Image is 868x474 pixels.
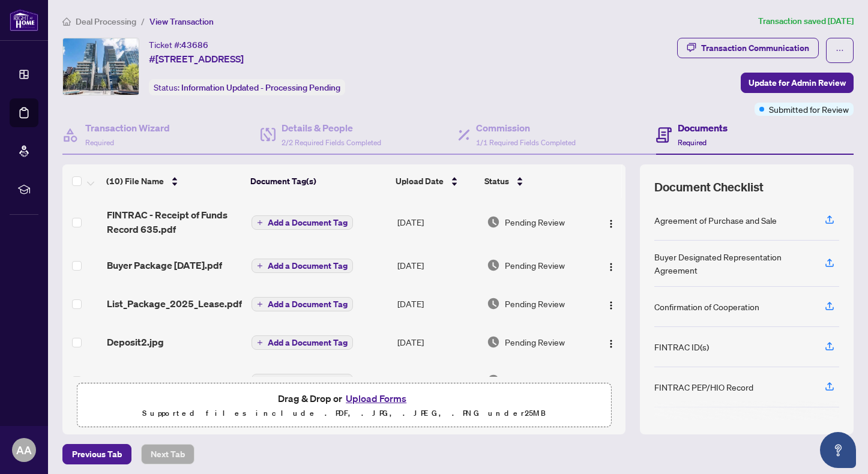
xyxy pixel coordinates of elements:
[487,374,500,387] img: Document Status
[252,335,353,350] button: Add a Document Tag
[677,38,819,58] button: Transaction Communication
[391,164,480,198] th: Upload Date
[252,373,353,389] button: Add a Document Tag
[606,262,616,272] img: Logo
[268,377,348,385] span: Add a Document Tag
[246,164,391,198] th: Document Tag(s)
[484,175,509,188] span: Status
[141,14,145,28] li: /
[268,218,348,227] span: Add a Document Tag
[654,380,753,394] div: FINTRAC PEP/HIO Record
[393,323,482,361] td: [DATE]
[601,332,621,352] button: Logo
[701,38,809,58] div: Transaction Communication
[278,391,410,406] span: Drag & Drop or
[62,444,131,464] button: Previous Tab
[487,335,500,349] img: Document Status
[101,164,246,198] th: (10) File Name
[505,374,565,387] span: Pending Review
[601,256,621,275] button: Logo
[749,73,846,92] span: Update for Admin Review
[257,340,263,346] span: plus
[107,258,222,272] span: Buyer Package [DATE].pdf
[487,215,500,229] img: Document Status
[107,335,164,349] span: Deposit2.jpg
[252,374,353,388] button: Add a Document Tag
[654,214,777,227] div: Agreement of Purchase and Sale
[149,52,244,66] span: #[STREET_ADDRESS]
[181,40,208,50] span: 43686
[487,259,500,272] img: Document Status
[252,296,353,312] button: Add a Document Tag
[758,14,854,28] article: Transaction saved [DATE]
[106,175,164,188] span: (10) File Name
[393,284,482,323] td: [DATE]
[836,46,844,55] span: ellipsis
[741,73,854,93] button: Update for Admin Review
[487,297,500,310] img: Document Status
[606,301,616,310] img: Logo
[282,138,381,147] span: 2/2 Required Fields Completed
[476,138,576,147] span: 1/1 Required Fields Completed
[257,220,263,226] span: plus
[654,179,764,196] span: Document Checklist
[601,294,621,313] button: Logo
[77,383,610,428] span: Drag & Drop orUpload FormsSupported files include .PDF, .JPG, .JPEG, .PNG under25MB
[606,339,616,349] img: Logo
[252,297,353,311] button: Add a Document Tag
[141,444,194,464] button: Next Tab
[601,212,621,232] button: Logo
[252,258,353,274] button: Add a Document Tag
[393,361,482,400] td: [DATE]
[678,121,728,135] h4: Documents
[601,371,621,390] button: Logo
[342,391,410,406] button: Upload Forms
[252,215,353,230] button: Add a Document Tag
[606,219,616,229] img: Logo
[257,301,263,307] span: plus
[62,17,71,26] span: home
[63,38,139,95] img: IMG-C12283903_1.jpg
[282,121,381,135] h4: Details & People
[654,300,759,313] div: Confirmation of Cooperation
[769,103,849,116] span: Submitted for Review
[505,215,565,229] span: Pending Review
[149,79,345,95] div: Status:
[107,373,169,388] span: Deposit1.jpeg
[10,9,38,31] img: logo
[393,246,482,284] td: [DATE]
[181,82,340,93] span: Information Updated - Processing Pending
[85,138,114,147] span: Required
[820,432,856,468] button: Open asap
[107,208,242,236] span: FINTRAC - Receipt of Funds Record 635.pdf
[396,175,444,188] span: Upload Date
[149,38,208,52] div: Ticket #:
[505,335,565,349] span: Pending Review
[85,121,170,135] h4: Transaction Wizard
[476,121,576,135] h4: Commission
[393,198,482,246] td: [DATE]
[268,262,348,270] span: Add a Document Tag
[654,340,709,353] div: FINTRAC ID(s)
[268,338,348,347] span: Add a Document Tag
[252,215,353,230] button: Add a Document Tag
[149,16,214,27] span: View Transaction
[252,259,353,273] button: Add a Document Tag
[72,445,122,464] span: Previous Tab
[76,16,136,27] span: Deal Processing
[257,263,263,269] span: plus
[16,442,32,458] span: AA
[85,406,603,421] p: Supported files include .PDF, .JPG, .JPEG, .PNG under 25 MB
[268,300,348,308] span: Add a Document Tag
[678,138,707,147] span: Required
[107,296,242,311] span: List_Package_2025_Lease.pdf
[252,335,353,350] button: Add a Document Tag
[505,259,565,272] span: Pending Review
[480,164,591,198] th: Status
[505,297,565,310] span: Pending Review
[654,250,810,277] div: Buyer Designated Representation Agreement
